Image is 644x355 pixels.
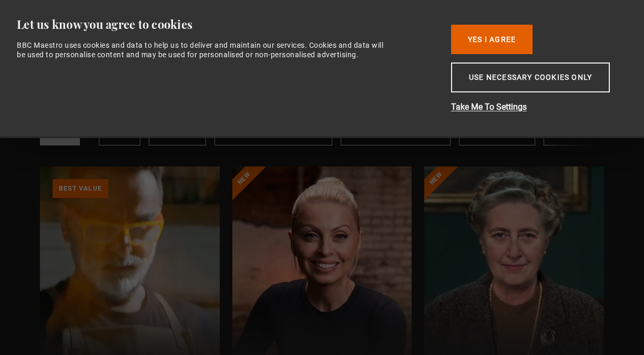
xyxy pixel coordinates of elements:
[17,17,435,32] div: Let us know you agree to cookies
[17,40,393,59] div: BBC Maestro uses cookies and data to help us to deliver and maintain our services. Cookies and da...
[451,62,610,92] button: Use necessary cookies only
[451,101,619,113] button: Take Me To Settings
[53,179,108,198] p: Best value
[451,25,533,54] button: Yes I Agree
